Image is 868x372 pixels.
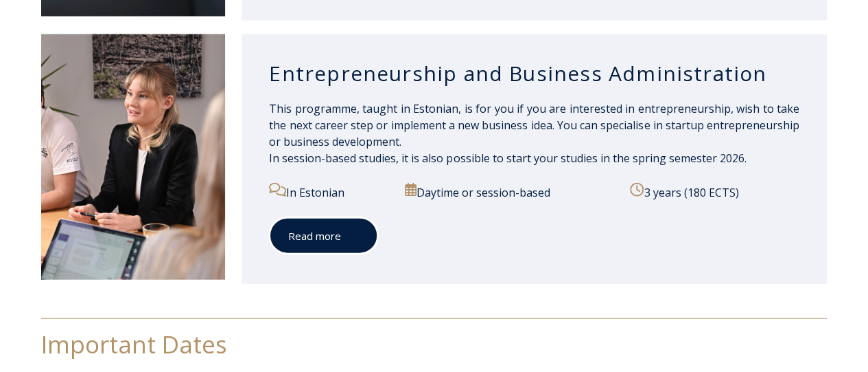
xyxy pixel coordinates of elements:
a: Read more [269,217,378,255]
span: Important Dates [41,328,227,360]
h3: Entrepreneurship and Business Administration [269,61,799,87]
img: Entrepreneurship and Business Administration [41,34,225,280]
p: Daytime or session-based [405,183,619,201]
p: 3 years (180 ECTS) [630,183,799,201]
p: In Estonian [269,183,393,201]
span: This programme, taught in Estonian, is for you if you are interested in entrepreneurship, wish to... [269,101,799,166]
